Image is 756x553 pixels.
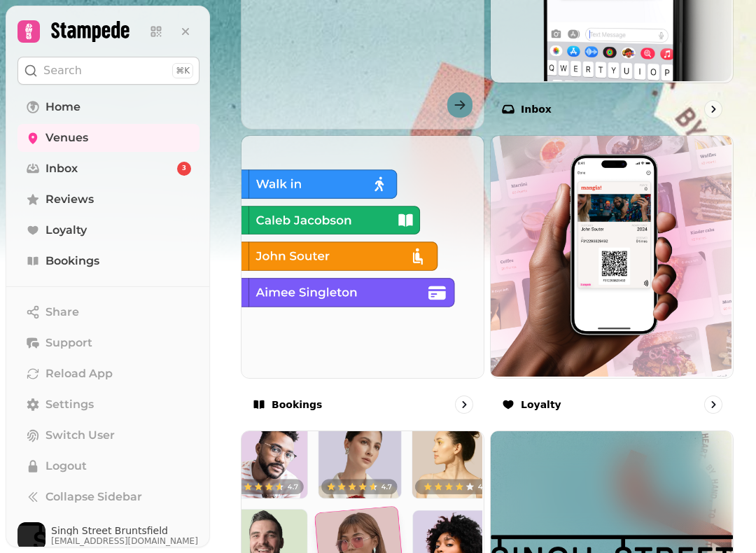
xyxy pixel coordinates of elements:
span: Reviews [45,191,94,208]
a: Reviews [17,185,199,213]
button: Search⌘K [17,57,199,85]
a: LoyaltyLoyalty [490,135,734,425]
a: Bookings [17,247,199,275]
svg: go to [706,398,720,412]
img: Bookings [240,134,482,377]
span: Reload App [45,365,113,382]
div: ⌘K [172,63,193,78]
a: Loyalty [17,216,199,244]
span: Bookings [45,253,99,269]
a: Home [17,93,199,121]
button: Logout [17,452,199,480]
button: Reload App [17,360,199,388]
p: Bookings [272,398,322,412]
svg: go to [457,398,471,412]
span: Collapse Sidebar [45,489,142,505]
span: Share [45,304,79,321]
img: User avatar [17,522,45,550]
button: Switch User [17,421,199,449]
span: [EMAIL_ADDRESS][DOMAIN_NAME] [51,535,198,547]
p: Inbox [521,102,552,116]
span: Inbox [45,160,78,177]
span: Support [45,335,92,351]
span: Singh Street Bruntsfield [51,526,198,535]
span: Venues [45,129,88,146]
span: Switch User [45,427,115,444]
button: Collapse Sidebar [17,483,199,511]
button: Support [17,329,199,357]
span: Loyalty [45,222,87,239]
a: Settings [17,391,199,419]
button: User avatarSingh Street Bruntsfield[EMAIL_ADDRESS][DOMAIN_NAME] [17,522,199,550]
button: Share [17,298,199,326]
svg: go to [706,102,720,116]
span: Logout [45,458,87,475]
span: Home [45,99,80,115]
p: Search [43,62,82,79]
a: Inbox3 [17,155,199,183]
span: 3 [182,164,186,174]
span: Settings [45,396,94,413]
a: Venues [17,124,199,152]
a: BookingsBookings [241,135,484,425]
img: Loyalty [489,134,731,377]
p: Loyalty [521,398,561,412]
